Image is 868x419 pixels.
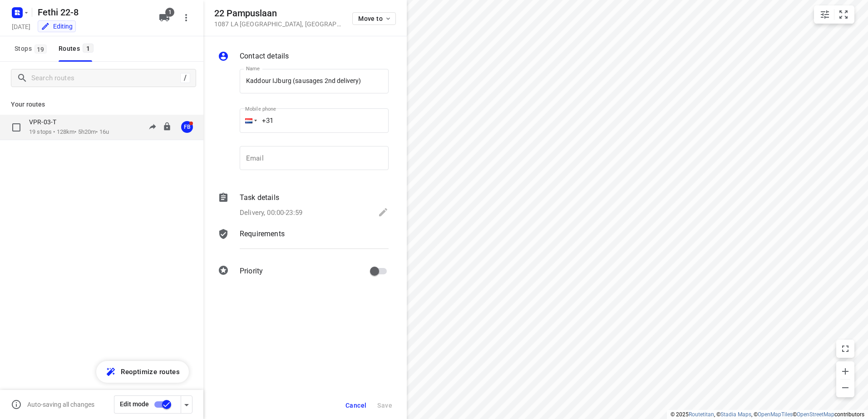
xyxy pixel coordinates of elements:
p: VPR-03-T [29,118,62,126]
span: 1 [83,44,94,53]
svg: Edit [378,207,389,218]
button: Move to [352,12,396,25]
button: Lock route [163,122,172,132]
div: Task detailsDelivery, 00:00-23:59 [218,192,389,219]
span: Move to [358,15,392,22]
div: Netherlands: + 31 [240,108,257,133]
div: You are currently in edit mode. [41,22,73,31]
a: Routetitan [689,411,714,418]
div: Requirements [218,229,389,256]
button: Send to driver [143,118,162,136]
span: 19 [35,44,47,54]
p: Auto-saving all changes [27,401,94,408]
li: © 2025 , © , © © contributors [671,411,864,418]
a: Stadia Maps [720,411,751,418]
p: Your routes [11,100,192,109]
div: Routes [59,43,96,54]
a: OpenMapTiles [758,411,793,418]
button: Reoptimize routes [96,361,189,383]
a: OpenStreetMap [797,411,834,418]
input: Search routes [31,71,180,85]
p: Delivery, 00:00-23:59 [240,208,302,218]
h5: Project date [8,21,34,32]
button: Cancel [342,397,370,414]
span: Cancel [345,402,366,409]
p: Priority [240,266,263,277]
div: Contact details [218,51,389,63]
div: / [180,73,190,83]
label: Mobile phone [245,107,276,112]
span: Edit mode [120,400,149,408]
div: small contained button group [814,5,854,24]
h5: Rename [34,5,152,19]
span: Reoptimize routes [121,366,180,378]
div: FB [181,121,193,133]
input: 1 (702) 123-4567 [240,108,389,133]
button: FB [178,118,196,136]
p: Task details [240,192,279,203]
h5: 22 Pampuslaan [214,8,341,19]
span: 1 [165,8,174,17]
button: Map settings [816,5,834,24]
span: Stops [15,43,49,54]
p: 1087 LA [GEOGRAPHIC_DATA] , [GEOGRAPHIC_DATA] [214,20,341,28]
p: 19 stops • 128km • 5h20m • 16u [29,128,109,136]
div: Driver app settings [181,399,192,410]
button: More [177,9,195,27]
button: Fit zoom [834,5,853,24]
button: 1 [155,9,173,27]
p: Contact details [240,51,289,62]
p: Requirements [240,229,285,239]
